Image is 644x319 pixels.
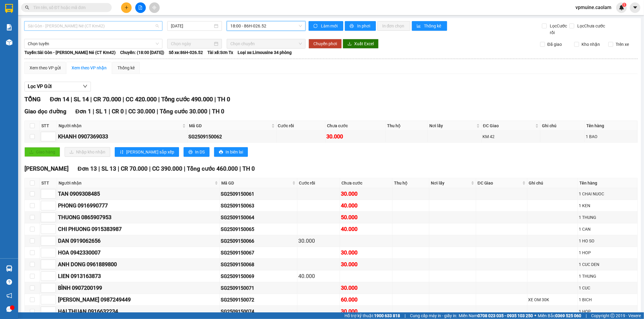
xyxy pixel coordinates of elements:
span: Xuất Excel [354,40,374,47]
th: Cước rồi [297,178,340,188]
div: 30.000 [326,132,385,141]
button: bar-chartThống kê [412,21,447,31]
button: file-add [135,2,146,13]
span: CC 30.000 [128,108,155,115]
span: Lọc Cước rồi [548,23,569,36]
div: LIEN 0913163873 [58,272,219,280]
div: 1 CAN [579,226,636,232]
div: 60.000 [341,295,391,304]
div: TAN 0909308485 [58,190,219,198]
td: SG2509150071 [220,282,297,294]
input: Chọn ngày [171,40,213,47]
div: SG2509150071 [221,284,296,292]
span: download [348,42,352,46]
div: 1 KEN [579,202,636,209]
span: Miền Nam [459,312,533,319]
span: Tổng cước 460.000 [187,165,238,172]
span: CC 390.000 [152,165,182,172]
span: Đã giao [545,41,564,48]
div: THUONG 0865907953 [58,213,219,222]
span: Tài xế: Sơn Tx [207,49,233,56]
span: question-circle [6,279,12,285]
span: [PERSON_NAME] sắp xếp [126,149,174,155]
td: SG2509150068 [220,259,297,270]
span: printer [350,24,355,29]
span: CR 0 [112,108,124,115]
div: 1 BICH [579,296,636,303]
span: Mã GD [221,180,291,186]
button: printerIn biên lai [214,147,248,157]
span: | [157,108,158,115]
div: 1 HOP [579,249,636,256]
span: sort-ascending [120,150,124,155]
div: 30.000 [341,190,391,198]
span: [PERSON_NAME] [24,165,69,172]
span: Tổng cước 30.000 [160,108,207,115]
span: search [25,5,29,10]
span: | [98,165,100,172]
div: SG2509150065 [221,226,296,233]
span: Miền Bắc [538,312,581,319]
td: SG2509150072 [220,294,297,306]
td: SG2509150064 [220,212,297,223]
td: SG2509150067 [220,247,297,259]
strong: 0708 023 035 - 0935 103 250 [478,313,533,318]
span: ĐC Giao [478,180,521,186]
button: Chuyển phơi [309,39,342,49]
span: Hỗ trợ kỹ thuật: [344,312,400,319]
span: CR 70.000 [121,165,148,172]
span: Nơi lấy [431,180,469,186]
input: Tìm tên, số ĐT hoặc mã đơn [33,4,104,11]
div: SG2509150072 [221,296,296,304]
div: 1 THUNG [579,214,636,221]
span: | [149,165,151,172]
th: Tên hàng [578,178,638,188]
div: [PERSON_NAME] 0987249449 [58,295,219,304]
td: SG2509150074 [220,306,297,317]
button: uploadGiao hàng [24,147,60,157]
th: Tên hàng [585,121,638,131]
span: | [125,108,127,115]
div: 1 CUC [579,285,636,291]
span: Người nhận [59,180,213,186]
div: BÌNH 0907200199 [58,284,219,292]
div: 30.000 [298,237,339,245]
div: KHANH 0907369033 [58,132,186,141]
td: SG2509150069 [220,270,297,282]
div: 1 HO SO [579,238,636,244]
td: SG2509150061 [220,188,297,200]
span: Loại xe: Limousine 34 phòng [238,49,292,56]
img: logo-vxr [5,4,13,13]
div: KM 42 [482,133,539,140]
button: downloadNhập kho nhận [65,147,110,157]
span: SL 13 [101,165,116,172]
div: PHONG 0916990777 [58,201,219,210]
span: Người nhận [59,122,181,129]
th: STT [40,121,57,131]
span: plus [124,5,129,10]
th: Ghi chú [540,121,585,131]
div: 30.000 [341,248,391,257]
div: 40.000 [298,272,339,280]
span: message [6,306,12,312]
span: file-add [138,5,143,10]
div: 50.000 [341,213,391,222]
span: | [118,165,119,172]
span: | [109,108,110,115]
div: 40.000 [341,225,391,233]
div: HOA 0942330007 [58,248,219,257]
span: | [586,312,587,319]
span: Giao dọc đường [24,108,66,115]
span: copyright [610,314,615,318]
div: DAN 0919062656 [58,237,219,245]
sup: 1 [622,3,626,7]
span: Tổng cước 490.000 [161,96,213,103]
div: SG2509150063 [221,202,296,210]
th: Ghi chú [527,178,578,188]
span: Sài Gòn - Phan Thiết - Mũi Né (CT Km42) [28,21,159,30]
td: SG2509150065 [220,223,297,235]
span: Đơn 13 [78,165,97,172]
div: SG2509150061 [221,190,296,198]
img: warehouse-icon [6,39,12,46]
th: Thu hộ [386,121,428,131]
